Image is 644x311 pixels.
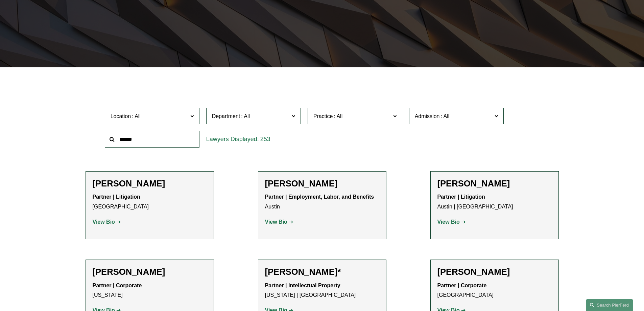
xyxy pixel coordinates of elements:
[93,219,121,225] a: View Bio
[93,267,207,277] h2: [PERSON_NAME]
[437,267,552,277] h2: [PERSON_NAME]
[265,219,287,225] strong: View Bio
[93,178,207,189] h2: [PERSON_NAME]
[437,192,552,212] p: Austin | [GEOGRAPHIC_DATA]
[265,178,379,189] h2: [PERSON_NAME]
[93,194,140,200] strong: Partner | Litigation
[265,219,293,225] a: View Bio
[586,299,633,311] a: Search this site
[265,194,374,200] strong: Partner | Employment, Labor, and Benefits
[265,267,379,277] h2: [PERSON_NAME]*
[265,283,340,288] strong: Partner | Intellectual Property
[437,283,487,288] strong: Partner | Corporate
[265,281,379,301] p: [US_STATE] | [GEOGRAPHIC_DATA]
[437,281,552,301] p: [GEOGRAPHIC_DATA]
[93,192,207,212] p: [GEOGRAPHIC_DATA]
[111,113,131,119] span: Location
[437,194,485,200] strong: Partner | Litigation
[212,113,240,119] span: Department
[313,113,333,119] span: Practice
[93,281,207,301] p: [US_STATE]
[93,219,115,225] strong: View Bio
[260,136,270,142] span: 253
[415,113,440,119] span: Admission
[437,219,466,225] a: View Bio
[437,219,460,225] strong: View Bio
[93,283,142,288] strong: Partner | Corporate
[437,178,552,189] h2: [PERSON_NAME]
[265,192,379,212] p: Austin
